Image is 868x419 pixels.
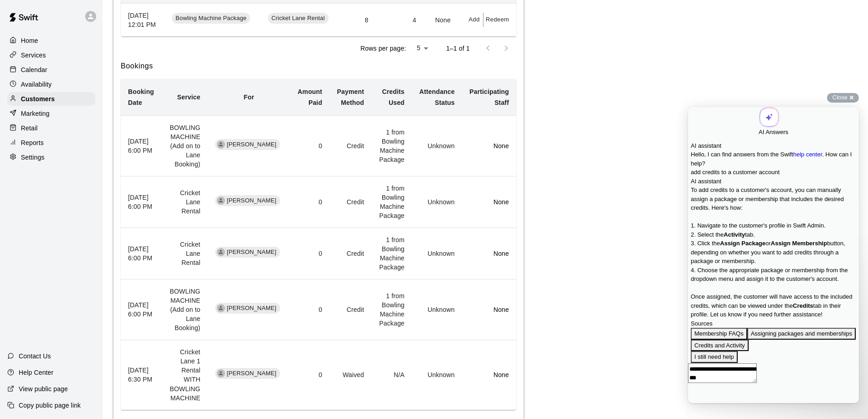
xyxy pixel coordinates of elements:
[7,78,95,91] a: Availability
[412,176,462,228] td: Unknown
[161,228,207,279] td: Cricket Lane Rental
[172,14,250,23] span: Bowling Machine Package
[337,88,364,106] b: Payment Method
[412,279,462,340] td: Unknown
[121,228,161,279] th: [DATE] 6:00 PM
[121,3,164,36] th: [DATE] 12:01 PM
[469,370,509,379] p: None
[7,48,95,62] div: Services
[371,116,412,176] td: 1 from Bowling Machine Package
[217,369,225,378] div: Mustafa Shahid
[329,176,371,228] td: Credit
[161,279,207,340] td: BOWLING MACHINE (Add on to Lane Booking)
[412,340,462,410] td: Unknown
[7,136,95,150] a: Reports
[19,384,68,393] p: View public page
[329,116,371,176] td: Credit
[21,124,38,133] p: Retail
[223,369,280,378] span: [PERSON_NAME]
[121,279,161,340] th: [DATE] 6:00 PM
[371,340,412,410] td: N/A
[298,88,322,106] b: Amount Paid
[21,65,47,74] p: Calendar
[223,304,280,313] span: [PERSON_NAME]
[7,107,95,120] a: Marketing
[832,94,847,101] span: Close
[446,44,470,53] p: 1–1 of 1
[128,88,154,106] b: Booking Date
[7,92,95,106] a: Customers
[121,79,516,409] table: simple table
[371,279,412,340] td: 1 from Bowling Machine Package
[268,14,329,23] span: Cricket Lane Rental
[161,340,207,410] td: Cricket Lane 1 Rental WITH BOWLING MACHINE
[172,16,253,23] a: Bowling Machine Package
[371,228,412,279] td: 1 from Bowling Machine Package
[412,228,462,279] td: Unknown
[382,88,404,106] b: Credits Used
[375,3,423,36] td: 4
[217,304,225,312] div: Mustafa Shahid
[19,401,81,410] p: Copy public page link
[7,121,95,135] div: Retail
[7,150,95,164] a: Settings
[419,88,455,106] b: Attendance Status
[21,36,38,45] p: Home
[161,176,207,228] td: Cricket Lane Rental
[371,176,412,228] td: 1 from Bowling Machine Package
[217,197,225,205] div: Mustafa Shahid
[412,116,462,176] td: Unknown
[465,13,483,27] button: Add
[7,34,95,47] a: Home
[423,3,458,36] td: None
[223,140,280,149] span: [PERSON_NAME]
[217,140,225,149] div: Mustafa Shahid
[469,305,509,314] p: None
[329,340,371,410] td: Waived
[21,51,46,60] p: Services
[21,94,55,103] p: Customers
[290,340,329,410] td: 0
[469,249,509,258] p: None
[7,63,95,77] a: Calendar
[290,279,329,340] td: 0
[469,88,509,106] b: Participating Staff
[19,368,53,377] p: Help Center
[161,116,207,176] td: BOWLING MACHINE (Add on to Lane Booking)
[21,109,50,118] p: Marketing
[223,248,280,257] span: [PERSON_NAME]
[469,197,509,207] p: None
[410,41,431,55] div: 5
[290,176,329,228] td: 0
[21,80,52,89] p: Availability
[688,107,859,403] iframe: Help Scout Beacon - Live Chat, Contact Form, and Knowledge Base
[121,60,516,72] h6: Bookings
[244,93,254,101] b: For
[177,93,200,101] b: Service
[329,279,371,340] td: Credit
